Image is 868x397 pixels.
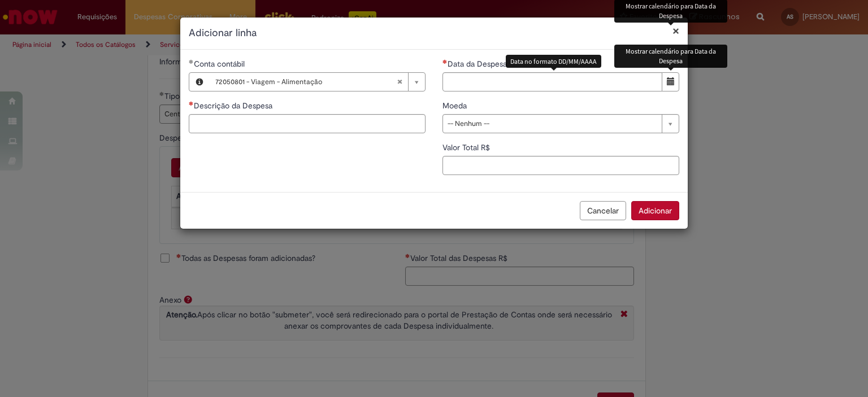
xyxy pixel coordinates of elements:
input: Descrição da Despesa [189,114,426,133]
button: Cancelar [580,201,626,220]
span: Necessários - Conta contábil [194,59,247,69]
button: Adicionar [631,201,679,220]
button: Conta contábil, Visualizar este registro 72050801 - Viagem - Alimentação [189,73,210,91]
span: 72050801 - Viagem - Alimentação [215,73,397,91]
input: Valor Total R$ [442,156,679,175]
div: Data no formato DD/MM/AAAA [506,55,601,68]
h2: Adicionar linha [189,26,679,41]
button: Mostrar calendário para Data da Despesa [662,72,679,91]
abbr: Limpar campo Conta contábil [391,73,408,91]
input: Data da Despesa [442,72,662,91]
span: Descrição da Despesa [194,101,275,111]
a: 72050801 - Viagem - AlimentaçãoLimpar campo Conta contábil [210,73,425,91]
div: Mostrar calendário para Data da Despesa [614,45,727,67]
button: Fechar modal [672,25,679,37]
span: Necessários [189,101,194,106]
span: Necessários [442,59,448,64]
span: Moeda [442,101,469,111]
span: Valor Total R$ [442,142,492,152]
span: -- Nenhum -- [448,115,656,133]
span: Data da Despesa [448,59,509,69]
span: Obrigatório Preenchido [189,59,194,64]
